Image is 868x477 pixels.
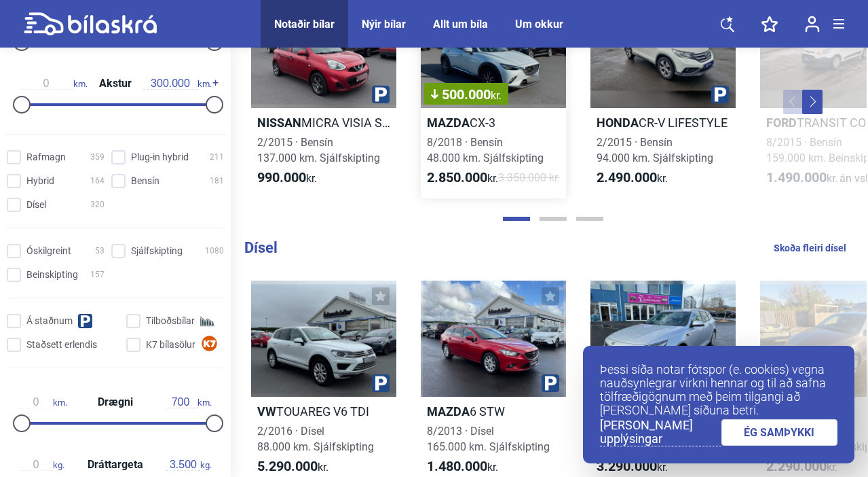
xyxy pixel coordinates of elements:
button: Page 3 [576,217,603,221]
a: ÉG SAMÞYKKI [721,419,838,446]
b: 3.290.000 [597,458,657,474]
h2: CX-3 [421,115,566,130]
span: kr. [427,459,498,475]
span: Tilboðsbílar [146,314,195,328]
span: Plug-in hybrid [131,150,189,164]
b: 2.290.000 [766,458,827,474]
b: Nissan [257,116,301,130]
a: [PERSON_NAME] upplýsingar [600,419,721,446]
button: Page 2 [540,217,567,221]
b: 5.290.000 [257,458,318,474]
span: 8/2018 · Bensín 48.000 km. Sjálfskipting [427,136,544,164]
span: 8/2013 · Dísel 165.000 km. Sjálfskipting [427,425,550,453]
span: Dráttargeta [84,459,147,470]
b: 1.490.000 [766,169,827,185]
span: kg. [19,459,64,471]
span: 164 [90,174,105,188]
span: Akstur [96,78,135,89]
h2: MICRA VISIA SJÁLFSK [251,115,396,130]
span: Hybrid [26,174,54,188]
span: 2/2015 · Bensín 137.000 km. Sjálfskipting [257,136,380,164]
span: kr. [257,459,328,475]
b: Honda [597,116,639,130]
span: 500.000 [431,88,502,101]
span: 320 [90,198,105,212]
span: Bensín [131,174,159,188]
img: user-login.svg [805,16,820,33]
b: Dísel [244,239,278,256]
span: K7 bílasölur [146,338,195,352]
span: 3.350.000 kr. [498,170,560,186]
span: Óskilgreint [26,244,71,258]
span: kr. [766,459,837,475]
h2: CR-V LIFESTYLE [590,115,736,130]
b: Ford [766,116,797,130]
button: Previous [783,90,804,114]
a: Notaðir bílar [274,18,335,31]
span: 1080 [205,244,224,258]
span: 211 [210,150,224,164]
span: 181 [210,174,224,188]
span: kr. [427,170,498,186]
span: 53 [95,244,105,258]
span: Staðsett erlendis [26,338,97,352]
b: Mazda [427,404,470,419]
span: Á staðnum [26,314,73,328]
span: 2/2015 · Bensín 94.000 km. Sjálfskipting [597,136,713,164]
b: 990.000 [257,169,306,185]
span: 2/2016 · Dísel 88.000 km. Sjálfskipting [257,425,374,453]
span: kr. [491,89,502,102]
b: VW [257,404,276,419]
p: Þessi síða notar fótspor (e. cookies) vegna nauðsynlegrar virkni hennar og til að safna tölfræðig... [600,363,837,417]
a: Allt um bíla [433,18,488,31]
span: Dísel [26,198,46,212]
a: Um okkur [515,18,563,31]
span: kr. [257,170,317,186]
b: 2.850.000 [427,169,487,185]
b: 2.490.000 [597,169,657,185]
span: km. [19,396,67,408]
span: Drægni [94,397,136,408]
button: Page 1 [503,217,530,221]
span: 359 [90,150,105,164]
span: Beinskipting [26,268,78,282]
span: Sjálfskipting [131,244,183,258]
span: km. [143,77,212,90]
b: 1.480.000 [427,458,487,474]
h2: 6 STW [421,404,566,419]
span: km. [19,77,88,90]
a: Skoða fleiri dísel [774,239,846,257]
span: km. [164,396,212,408]
span: 157 [90,268,105,282]
button: Next [802,90,823,114]
span: kg. [166,459,212,471]
span: kr. [597,170,668,186]
h2: TOUAREG V6 TDI [251,404,396,419]
a: Nýir bílar [362,18,406,31]
span: Rafmagn [26,150,66,164]
b: Mazda [427,116,470,130]
span: kr. [597,459,668,475]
